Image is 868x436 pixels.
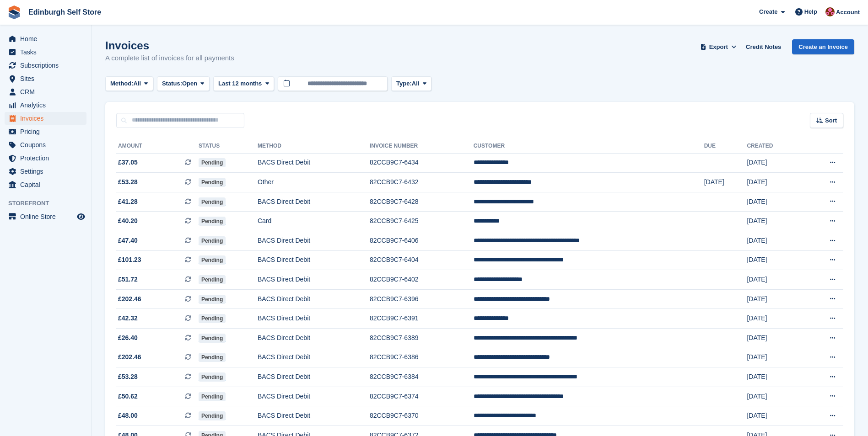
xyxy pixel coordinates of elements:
a: Edinburgh Self Store [25,5,105,20]
button: Type: All [391,76,431,91]
span: Pending [199,392,226,401]
span: Protection [20,152,75,165]
span: Last 12 months [218,79,262,88]
a: Preview store [75,211,86,222]
td: BACS Direct Debit [258,406,370,426]
span: Pending [199,411,226,420]
span: Pending [199,372,226,382]
span: £53.28 [118,177,138,187]
span: Invoices [20,112,75,125]
p: A complete list of invoices for all payments [105,53,234,64]
td: [DATE] [747,192,802,212]
span: All [412,79,420,88]
th: Invoice Number [370,139,474,154]
span: Pending [199,275,226,284]
a: menu [5,138,86,151]
span: Settings [20,165,75,178]
td: [DATE] [747,329,802,348]
span: Pending [199,178,226,187]
td: 82CCB9C7-6396 [370,289,474,309]
td: Card [258,212,370,231]
td: 82CCB9C7-6425 [370,212,474,231]
td: [DATE] [747,387,802,406]
td: 82CCB9C7-6370 [370,406,474,426]
td: [DATE] [704,173,747,192]
td: BACS Direct Debit [258,387,370,406]
a: menu [5,46,86,58]
a: menu [5,99,86,112]
span: Create [759,7,777,16]
span: £101.23 [118,255,141,265]
td: 82CCB9C7-6404 [370,250,474,270]
td: BACS Direct Debit [258,270,370,290]
button: Export [698,39,739,54]
img: stora-icon-8386f47178a22dfd0bd8f6a31ec36ba5ce8667c1dd55bd0f319d3a0aa187defe.svg [7,5,21,19]
span: Pending [199,295,226,304]
span: £26.40 [118,333,138,343]
span: Status: [162,79,182,88]
td: BACS Direct Debit [258,309,370,329]
span: Sites [20,72,75,85]
h1: Invoices [105,39,234,52]
span: Pending [199,334,226,343]
span: Analytics [20,99,75,112]
span: £53.28 [118,372,138,382]
span: £202.46 [118,294,141,304]
span: Home [20,32,75,45]
td: [DATE] [747,367,802,387]
span: £37.05 [118,158,138,167]
th: Amount [116,139,199,154]
span: Pending [199,255,226,265]
td: BACS Direct Debit [258,329,370,348]
a: Credit Notes [742,39,785,54]
button: Last 12 months [213,76,274,91]
td: [DATE] [747,406,802,426]
td: Other [258,173,370,192]
td: [DATE] [747,250,802,270]
a: menu [5,32,86,45]
span: Pending [199,353,226,362]
th: Customer [474,139,704,154]
th: Due [704,139,747,154]
a: menu [5,85,86,98]
button: Method: All [105,76,153,91]
td: BACS Direct Debit [258,192,370,212]
td: BACS Direct Debit [258,367,370,387]
td: BACS Direct Debit [258,231,370,251]
td: [DATE] [747,348,802,367]
span: Storefront [8,199,91,208]
span: £47.40 [118,236,138,245]
span: £50.62 [118,392,138,401]
span: £48.00 [118,411,138,420]
a: menu [5,178,86,191]
span: CRM [20,85,75,98]
th: Created [747,139,802,154]
td: 82CCB9C7-6406 [370,231,474,251]
th: Method [258,139,370,154]
td: 82CCB9C7-6432 [370,173,474,192]
td: [DATE] [747,309,802,329]
td: 82CCB9C7-6386 [370,348,474,367]
span: Help [804,7,817,16]
td: BACS Direct Debit [258,348,370,367]
span: Sort [825,116,837,125]
span: Pricing [20,125,75,138]
span: Pending [199,217,226,226]
span: Pending [199,197,226,207]
td: [DATE] [747,153,802,173]
td: BACS Direct Debit [258,250,370,270]
a: menu [5,165,86,178]
td: 82CCB9C7-6391 [370,309,474,329]
span: All [134,79,141,88]
span: Export [709,43,728,52]
span: Type: [396,79,412,88]
span: Coupons [20,138,75,151]
td: [DATE] [747,231,802,251]
td: 82CCB9C7-6402 [370,270,474,290]
span: £41.28 [118,197,138,207]
a: Create an Invoice [792,39,854,54]
td: 82CCB9C7-6374 [370,387,474,406]
a: menu [5,72,86,85]
span: Tasks [20,46,75,58]
span: Online Store [20,210,75,223]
